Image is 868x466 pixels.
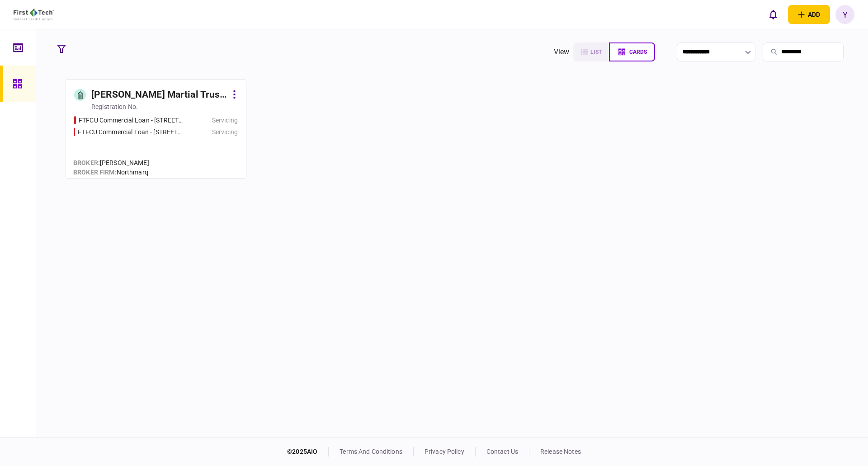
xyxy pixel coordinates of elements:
[573,42,609,61] button: list
[78,127,184,137] div: FTFCU Commercial Loan - 3779 New Covington Pike
[590,49,602,55] span: list
[79,116,184,125] div: FTFCU Commercial Loan - 3301 Plainfield Ave N
[629,49,647,55] span: cards
[91,88,227,102] div: [PERSON_NAME] Martial Trust, established under the J. [PERSON_NAME] Living Trust Declaration date...
[609,42,655,61] button: cards
[73,168,149,177] div: Northmarq
[212,116,238,125] div: Servicing
[835,5,854,24] button: Y
[14,9,54,20] img: client company logo
[554,47,570,57] div: view
[540,448,581,455] a: release notes
[73,169,117,176] span: broker firm :
[486,448,518,455] a: contact us
[340,448,402,455] a: terms and conditions
[212,127,238,137] div: Servicing
[788,5,830,24] button: open adding identity options
[764,5,783,24] button: open notifications list
[425,448,464,455] a: privacy policy
[73,159,100,166] span: Broker :
[73,158,149,168] div: [PERSON_NAME]
[66,79,246,179] a: [PERSON_NAME] Martial Trust, established under the J. [PERSON_NAME] Living Trust Declaration date...
[91,102,138,111] div: registration no.
[287,447,329,457] div: © 2025 AIO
